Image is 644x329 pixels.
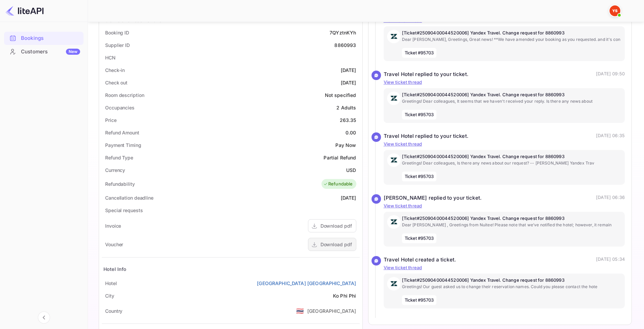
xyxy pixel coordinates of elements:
span: United States [296,305,304,317]
p: [Ticket#25090400044520006] Yandex Travel. Change request for 8860993 [402,277,622,284]
div: Ko Phi Phi [333,292,356,299]
div: New [66,49,80,55]
a: Bookings [4,32,84,44]
div: Invoice [105,222,121,229]
div: 0.00 [345,129,356,136]
div: Bookings [4,32,84,45]
div: Check-in [105,67,125,74]
div: Hotel Info [103,265,127,273]
div: Currency [105,167,125,174]
div: 8860993 [334,42,356,49]
img: Yandex Support [610,5,620,16]
img: AwvSTEc2VUhQAAAAAElFTkSuQmCC [387,153,401,167]
img: AwvSTEc2VUhQAAAAAElFTkSuQmCC [387,30,401,43]
div: Refundable [323,181,353,187]
div: Room description [105,92,144,99]
p: View ticket thread [384,264,625,271]
p: [Ticket#25090400044520006] Yandex Travel. Change request for 8860993 [402,30,622,36]
div: Hotel [105,280,117,287]
img: AwvSTEc2VUhQAAAAAElFTkSuQmCC [387,92,401,105]
div: Download pdf [320,241,352,248]
p: Dear [PERSON_NAME], Greetings, Great news! **We have amended your booking as you requested. and i... [402,36,622,43]
p: [DATE] 06:36 [596,194,625,202]
div: Not specified [325,92,356,99]
div: Travel Hotel replied to your ticket. [384,71,469,78]
div: Refund Type [105,154,133,161]
div: Price [105,117,117,124]
div: Download pdf [320,222,352,229]
p: [Ticket#25090400044520006] Yandex Travel. Change request for 8860993 [402,92,622,98]
img: LiteAPI logo [5,5,44,16]
div: Partial Refund [324,154,356,161]
div: Voucher [105,241,123,248]
p: [DATE] 06:35 [596,132,625,140]
p: Dear [PERSON_NAME] , Greetings from Nuitee! Please note that we’ve notified the hotel; however, i... [402,222,622,228]
div: City [105,292,114,299]
p: View ticket thread [384,79,625,86]
span: Ticket #95703 [402,48,437,58]
div: [GEOGRAPHIC_DATA] [307,307,356,314]
div: 2 Adults [336,104,356,111]
div: CustomersNew [4,45,84,58]
span: Ticket #95703 [402,110,437,120]
div: [DATE] [341,194,356,201]
div: Check out [105,79,127,86]
div: Travel Hotel replied to your ticket. [384,132,469,140]
p: [Ticket#25090400044520006] Yandex Travel. Change request for 8860993 [402,153,622,160]
div: Supplier ID [105,42,130,49]
div: Travel Hotel created a ticket. [384,256,456,264]
div: USD [346,167,356,174]
div: HCN [105,54,116,61]
img: AwvSTEc2VUhQAAAAAElFTkSuQmCC [387,277,401,290]
div: [PERSON_NAME] replied to your ticket. [384,194,482,202]
div: Country [105,307,122,314]
div: Occupancies [105,104,135,111]
div: [DATE] [341,67,356,74]
p: [Ticket#25090400044520006] Yandex Travel. Change request for 8860993 [402,215,622,222]
div: Cancellation deadline [105,194,153,201]
div: Customers [21,48,80,56]
span: Ticket #95703 [402,172,437,182]
p: Greetings! Dear colleagues, It seems that we haven't received your reply. Is there any news about [402,98,622,104]
div: Bookings [21,34,80,42]
a: [GEOGRAPHIC_DATA] [GEOGRAPHIC_DATA] [257,280,356,287]
p: View ticket thread [384,203,625,209]
button: Collapse navigation [38,311,50,324]
p: [DATE] 05:34 [596,256,625,264]
div: Pay Now [335,142,356,149]
p: View ticket thread [384,141,625,148]
div: Special requests [105,207,143,214]
div: [DATE] [341,79,356,86]
div: 263.35 [340,117,356,124]
div: Booking ID [105,29,129,36]
p: Greetings! Our guest asked us to change their reservation names. Could you please contact the hote [402,284,622,290]
p: Greetings! Dear colleagues, Is there any news about our request? -- [PERSON_NAME] Yandex Trav [402,160,622,166]
span: Ticket #95703 [402,295,437,305]
div: Refund Amount [105,129,139,136]
div: 7QYztnKYh [330,29,356,36]
div: Refundability [105,180,135,187]
span: Ticket #95703 [402,233,437,244]
img: AwvSTEc2VUhQAAAAAElFTkSuQmCC [387,215,401,229]
div: Payment Timing [105,142,141,149]
p: [DATE] 09:50 [596,71,625,78]
a: CustomersNew [4,45,84,58]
